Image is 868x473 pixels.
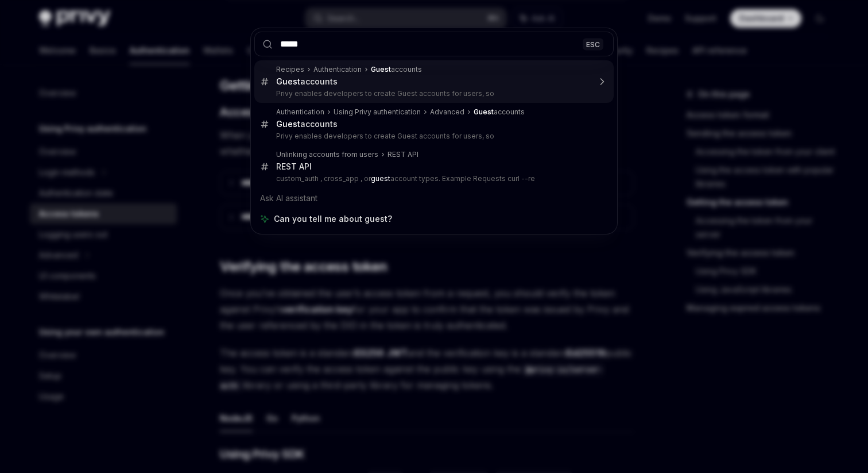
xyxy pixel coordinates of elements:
div: Authentication [313,65,362,74]
div: accounts [276,76,338,87]
b: Guest [474,107,494,116]
span: Can you tell me about guest? [274,213,392,225]
div: accounts [474,107,525,117]
p: Privy enables developers to create Guest accounts for users, so [276,132,590,141]
div: Ask AI assistant [254,188,614,209]
div: Advanced [430,107,464,117]
b: Guest [371,65,391,74]
b: guest [371,174,390,183]
div: ESC [583,38,603,50]
p: Privy enables developers to create Guest accounts for users, so [276,89,590,98]
div: Recipes [276,65,304,74]
div: Using Privy authentication [334,107,421,117]
b: Guest [276,76,300,86]
div: REST API [387,150,418,159]
div: accounts [276,119,338,129]
div: Authentication [276,107,324,117]
div: REST API [276,161,312,172]
div: Unlinking accounts from users [276,150,378,159]
b: Guest [276,119,300,129]
p: custom_auth , cross_app , or account types. Example Requests curl --re [276,174,590,183]
div: accounts [371,65,422,74]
